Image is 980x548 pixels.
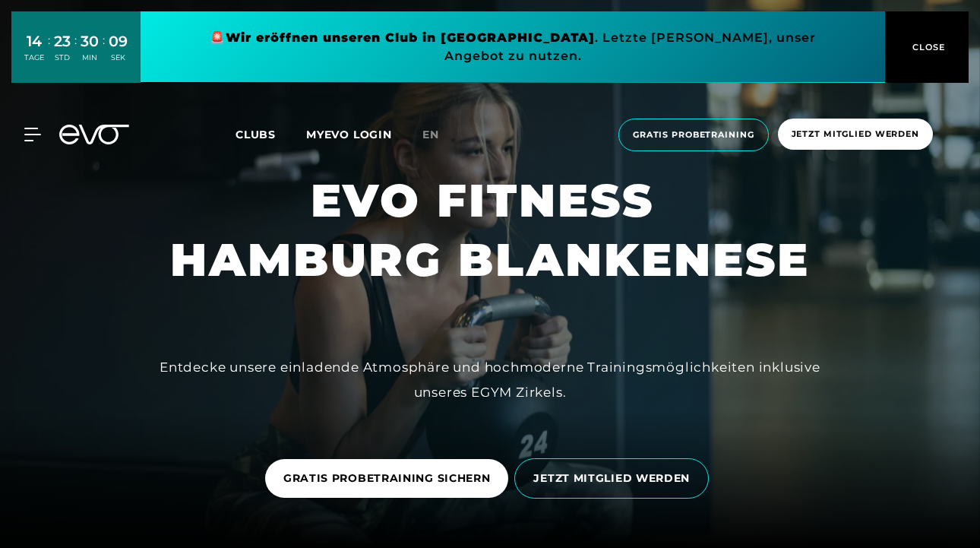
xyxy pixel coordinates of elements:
[109,30,128,52] div: 09
[81,30,99,52] div: 30
[48,32,50,72] div: :
[885,11,969,83] button: CLOSE
[306,128,392,141] a: MYEVO LOGIN
[614,119,773,151] a: Gratis Probetraining
[109,52,128,63] div: SEK
[909,40,946,54] span: CLOSE
[24,30,44,52] div: 14
[54,30,71,52] div: 23
[514,447,715,510] a: JETZT MITGLIED WERDEN
[773,119,937,151] a: Jetzt Mitglied werden
[74,32,77,72] div: :
[81,52,99,63] div: MIN
[422,126,457,144] a: en
[265,448,515,509] a: GRATIS PROBETRAINING SICHERN
[24,52,44,63] div: TAGE
[283,470,491,486] span: GRATIS PROBETRAINING SICHERN
[236,128,276,141] span: Clubs
[148,355,832,404] div: Entdecke unsere einladende Atmosphäre und hochmoderne Trainingsmöglichkeiten inklusive unseres EG...
[533,470,690,486] span: JETZT MITGLIED WERDEN
[236,127,306,141] a: Clubs
[422,128,439,141] span: en
[170,171,810,290] h1: EVO FITNESS HAMBURG BLANKENESE
[103,32,105,72] div: :
[54,52,71,63] div: STD
[633,128,754,141] span: Gratis Probetraining
[792,128,919,141] span: Jetzt Mitglied werden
